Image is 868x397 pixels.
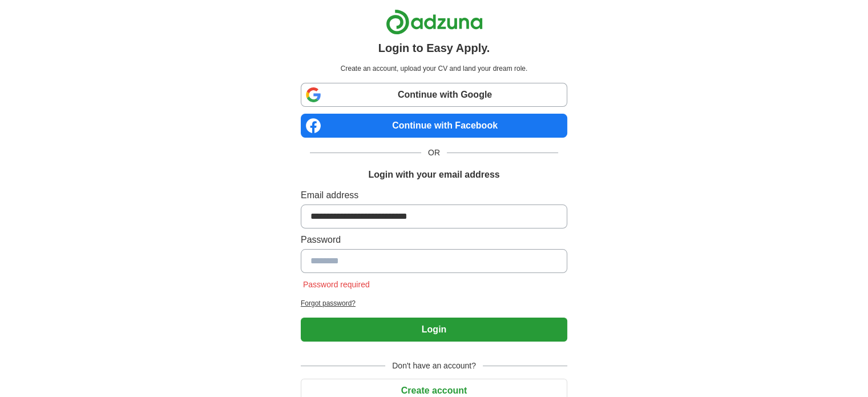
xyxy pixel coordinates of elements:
[301,233,567,247] label: Password
[301,83,567,107] a: Continue with Google
[303,63,565,74] p: Create an account, upload your CV and land your dream role.
[301,386,567,395] a: Create account
[368,168,499,182] h1: Login with your email address
[301,298,567,308] a: Forgot password?
[421,147,447,159] span: OR
[301,318,567,342] button: Login
[386,9,483,35] img: Adzuna logo
[378,39,490,57] h1: Login to Easy Apply.
[385,360,483,372] span: Don't have an account?
[301,280,372,289] span: Password required
[301,114,567,138] a: Continue with Facebook
[301,189,567,202] label: Email address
